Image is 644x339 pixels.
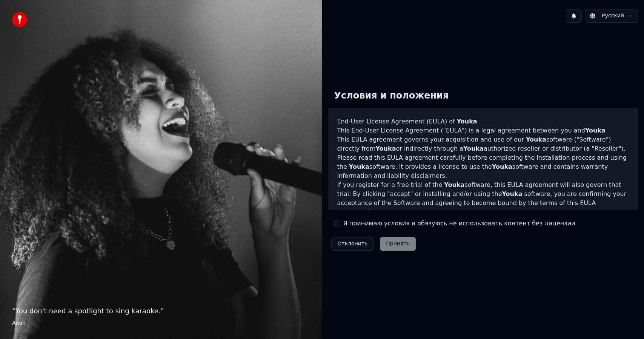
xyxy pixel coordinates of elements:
[343,219,575,228] label: Я принимаю условия и обязуюсь не использовать контент без лицензии
[349,163,369,170] span: Youka
[492,163,512,170] span: Youka
[444,181,464,188] span: Youka
[12,306,310,316] p: “ You don't need a spotlight to sing karaoke. ”
[337,126,629,135] p: This End-User License Agreement ("EULA") is a legal agreement between you and
[502,190,522,197] span: Youka
[337,117,629,126] h3: End-User License Agreement (EULA) of
[12,319,310,327] footer: Anon
[457,118,477,125] span: Youka
[328,84,455,108] div: Условия и положения
[463,145,484,152] span: Youka
[331,237,374,251] button: Отклонить
[526,136,546,143] span: Youka
[12,12,27,27] img: youka
[337,153,629,180] p: Please read this EULA agreement carefully before completing the installation process and using th...
[337,180,629,217] p: If you register for a free trial of the software, this EULA agreement will also govern that trial...
[337,135,629,153] p: This EULA agreement governs your acquisition and use of our software ("Software") directly from o...
[375,145,396,152] span: Youka
[585,127,606,134] span: Youka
